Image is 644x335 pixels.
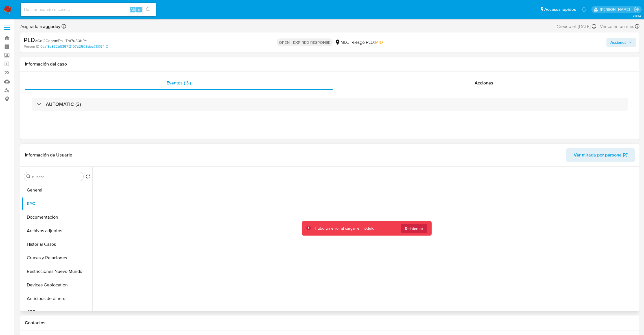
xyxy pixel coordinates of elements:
[475,80,493,86] span: Acciones
[22,238,92,251] button: Historial Casos
[22,265,92,278] button: Restricciones Nuevo Mundo
[25,61,635,67] h1: Información del caso
[40,44,108,49] a: 0ca13e892b6397f2107a2505dba76094
[544,6,576,12] span: Accesos rápidos
[25,320,635,326] h1: Contactos
[35,38,87,43] span: # GoI2GdhnmTraJlThf7u80bPY
[142,6,154,14] button: search-icon
[277,38,333,46] p: OPEN - EXPIRED RESPONSE
[597,23,599,30] span: -
[22,292,92,305] button: Anticipos de dinero
[26,174,31,179] button: Buscar
[20,23,60,30] span: Asignado a
[46,101,81,107] h3: AUTOMATIC (3)
[130,7,135,12] span: Alt
[22,251,92,265] button: Cruces y Relaciones
[352,39,383,45] span: Riesgo PLD:
[32,174,81,179] input: Buscar
[574,148,622,162] span: Ver mirada por persona
[315,226,374,231] div: Hubo un error al cargar el módulo
[557,23,596,30] div: Creado el: [DATE]
[606,38,636,47] button: Acciones
[582,7,586,12] a: Notificaciones
[86,174,90,180] button: Volver al orden por defecto
[610,38,626,47] span: Acciones
[335,39,349,45] div: MLC
[24,35,35,44] b: PLD
[22,183,92,197] button: General
[22,224,92,238] button: Archivos adjuntos
[25,152,72,158] h1: Información de Usuario
[375,39,383,45] span: MID
[22,210,92,224] button: Documentación
[21,6,156,13] input: Buscar usuario o caso...
[32,98,628,111] div: AUTOMATIC (3)
[22,305,92,319] button: CBT
[634,6,640,12] a: Salir
[22,197,92,210] button: KYC
[22,278,92,292] button: Devices Geolocation
[600,7,632,12] p: agustina.godoy@mercadolibre.com
[24,44,39,49] b: Person ID
[600,23,634,30] span: Vence en un mes
[42,23,60,30] b: aggodoy
[138,7,140,12] span: s
[167,80,191,86] span: Eventos ( 3 )
[566,148,635,162] button: Ver mirada por persona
